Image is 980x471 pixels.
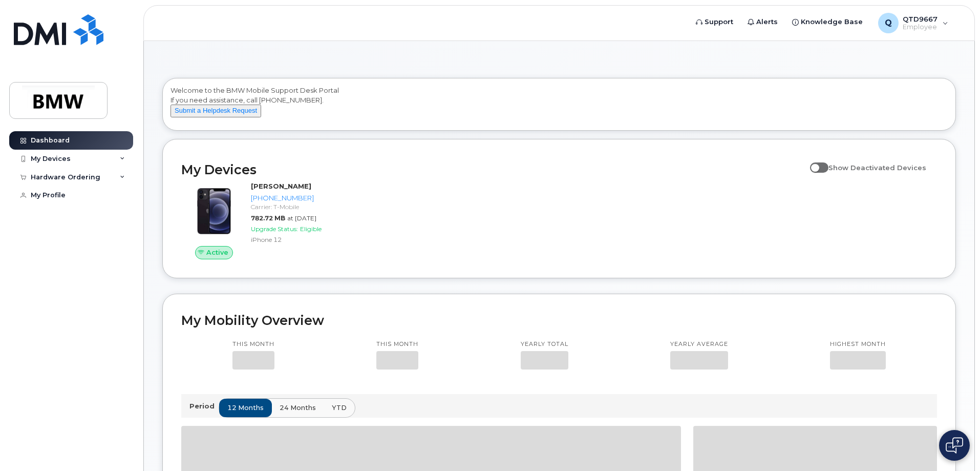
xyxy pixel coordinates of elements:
span: 24 months [280,403,316,413]
img: Open chat [946,437,963,454]
div: Welcome to the BMW Mobile Support Desk Portal If you need assistance, call [PHONE_NUMBER]. [171,86,948,127]
span: Upgrade Status: [251,225,298,233]
span: 782.72 MB [251,214,285,222]
img: iPhone_12.jpg [189,187,239,236]
span: Eligible [300,225,322,233]
input: Show Deactivated Devices [810,158,818,166]
span: at [DATE] [287,214,316,222]
p: Yearly average [670,340,728,349]
h2: My Mobility Overview [181,313,937,328]
div: [PHONE_NUMBER] [251,193,357,203]
p: Period [189,401,219,411]
a: Submit a Helpdesk Request [171,106,261,114]
span: YTD [332,403,347,413]
a: Active[PERSON_NAME][PHONE_NUMBER]Carrier: T-Mobile782.72 MBat [DATE]Upgrade Status:EligibleiPhone 12 [181,181,361,259]
p: This month [376,340,418,349]
h2: My Devices [181,162,805,177]
button: Submit a Helpdesk Request [171,105,261,117]
p: Yearly total [521,340,568,349]
strong: [PERSON_NAME] [251,182,311,190]
span: Show Deactivated Devices [828,163,926,172]
div: iPhone 12 [251,235,357,244]
p: Highest month [830,340,886,349]
div: Carrier: T-Mobile [251,202,357,211]
span: Active [206,248,228,257]
p: This month [232,340,274,349]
